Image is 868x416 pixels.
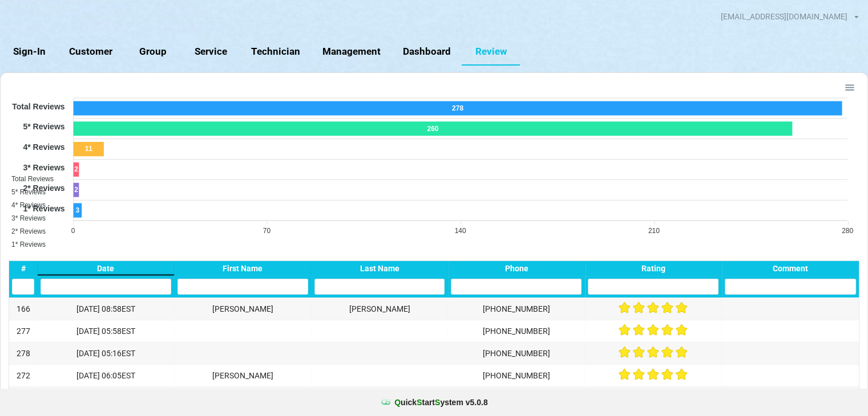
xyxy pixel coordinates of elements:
span: 2* Reviews [11,227,46,235]
div: Rating [588,264,718,273]
div: 166 [12,303,34,315]
div: 278 [12,348,34,359]
div: [DATE] 06:05 EST [41,370,171,381]
span: Q [394,398,401,407]
span: 3* Reviews [11,214,46,222]
span: S [435,398,440,407]
tspan: 5* Reviews [23,123,64,132]
span: 1* Reviews [11,240,46,248]
div: Last Name [314,264,445,273]
tspan: 0 [71,227,75,235]
a: Service [182,38,240,66]
div: # [12,264,34,273]
div: Date [41,264,171,273]
div: Menu [844,82,854,92]
div: First Name [177,264,308,273]
tspan: 1* Reviews [23,204,64,213]
b: uick tart ystem v 5.0.8 [394,397,487,408]
a: Technician [240,38,312,66]
tspan: 210 [648,227,660,235]
span: 4* Reviews [11,201,46,209]
div: [DATE] 05:16 EST [41,348,171,359]
div: [PHONE_NUMBER] [451,303,582,315]
div: [PHONE_NUMBER] [451,325,582,337]
tspan: 70 [263,227,271,235]
div: [PERSON_NAME] [314,303,445,315]
span: 5* Reviews [11,188,46,196]
tspan: 3* Reviews [23,163,64,172]
div: 272 [12,370,34,381]
div: [PHONE_NUMBER] [451,348,582,359]
tspan: Total Reviews [12,102,65,111]
a: Management [312,38,392,66]
div: [PERSON_NAME] [177,303,308,315]
a: Review [462,38,520,66]
div: Comment [725,264,856,273]
span: S [417,398,422,407]
span: Total Reviews [11,175,54,183]
a: Group [124,38,182,66]
div: [PERSON_NAME] [177,370,308,381]
div: [EMAIL_ADDRESS][DOMAIN_NAME] [721,13,847,21]
a: Dashboard [392,38,462,66]
tspan: 140 [455,227,466,235]
div: 277 [12,325,34,337]
div: Phone [451,264,582,273]
tspan: 280 [842,227,853,235]
img: favicon.ico [380,397,391,408]
div: [PHONE_NUMBER] [451,370,582,381]
a: Customer [58,38,124,66]
div: [DATE] 08:58 EST [41,303,171,315]
tspan: 4* Reviews [23,142,64,152]
tspan: 2* Reviews [23,183,64,193]
div: [DATE] 05:58 EST [41,325,171,337]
